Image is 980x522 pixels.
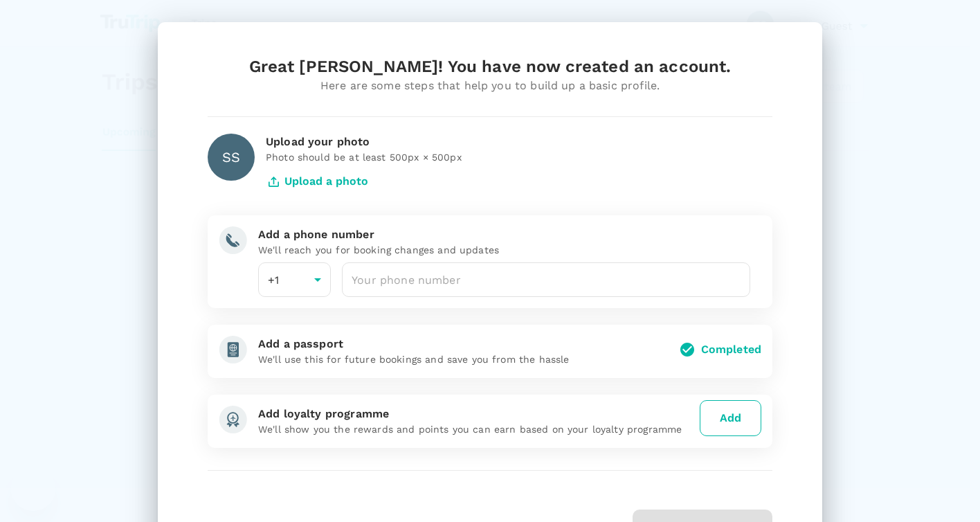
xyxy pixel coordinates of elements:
img: add-phone-number [219,226,247,254]
img: add-loyalty [219,406,247,433]
p: Photo should be at least 500px × 500px [266,150,772,164]
div: Add loyalty programme [258,406,694,422]
button: Upload a photo [266,164,368,199]
span: +1 [268,273,279,287]
img: add-passport [219,336,247,363]
button: Add [700,400,761,436]
input: Your phone number [342,262,750,297]
div: Great [PERSON_NAME]! You have now created an account. [208,55,772,78]
div: Completed [701,341,761,358]
div: Upload your photo [266,134,772,150]
div: +1 [258,262,331,297]
div: Here are some steps that help you to build up a basic profile. [208,78,772,94]
div: SS [208,134,255,181]
div: Add a phone number [258,226,750,243]
p: We'll reach you for booking changes and updates [258,243,750,257]
p: We'll use this for future bookings and save you from the hassle [258,352,668,366]
div: Add a passport [258,336,668,352]
p: We'll show you the rewards and points you can earn based on your loyalty programme [258,422,694,436]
